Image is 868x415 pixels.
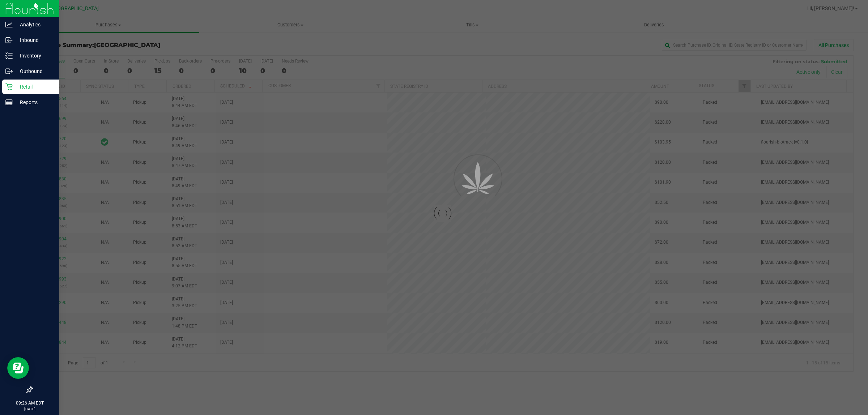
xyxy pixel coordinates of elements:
[5,21,13,28] inline-svg: Analytics
[13,98,56,107] p: Reports
[5,99,13,106] inline-svg: Reports
[5,68,13,75] inline-svg: Outbound
[3,400,56,406] p: 09:26 AM EDT
[3,406,56,412] p: [DATE]
[13,51,56,60] p: Inventory
[13,82,56,91] p: Retail
[13,36,56,44] p: Inbound
[5,37,13,44] inline-svg: Inbound
[7,357,29,379] iframe: Resource center
[5,52,13,59] inline-svg: Inventory
[5,83,13,90] inline-svg: Retail
[13,20,56,29] p: Analytics
[13,67,56,76] p: Outbound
